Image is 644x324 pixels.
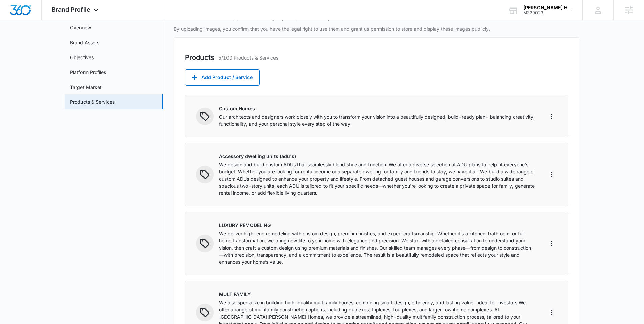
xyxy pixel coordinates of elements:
p: MULTIFAMILY [219,291,535,298]
p: We deliver high-end remodeling with custom design, premium finishes, and expert craftsmanship. Wh... [219,230,535,265]
span: Brand Profile [52,6,90,13]
a: Objectives [70,54,94,61]
a: Overview [70,24,91,31]
p: Custom Homes [219,105,535,112]
p: LUXURY REMODELING [219,222,535,229]
button: More [546,307,557,318]
button: More [546,169,557,180]
a: Platform Profiles [70,69,106,76]
div: account name [523,5,573,10]
p: Our architects and designers work closely with you to transform your vision into a beautifully de... [219,113,535,128]
h2: Products [185,52,214,63]
p: By uploading images, you confirm that you have the legal right to use them and grant us permissio... [174,25,579,32]
p: 5/100 Products & Services [218,54,278,61]
button: Add Product / Service [185,69,260,86]
a: Brand Assets [70,39,99,46]
a: Products & Services [70,98,115,106]
button: More [546,238,557,249]
button: More [546,111,557,122]
p: We design and build custom ADUs that seamlessly blend style and function. We offer a diverse sele... [219,161,535,196]
a: Target Market [70,84,102,91]
div: account id [523,10,573,15]
p: Accessory dwelling units (adu's) [219,153,535,160]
